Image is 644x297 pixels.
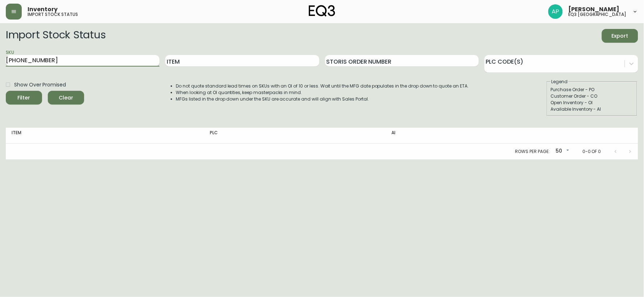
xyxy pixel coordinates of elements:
[602,29,638,43] button: Export
[569,7,620,12] span: [PERSON_NAME]
[176,96,469,102] li: MFGs listed in the drop down under the SKU are accurate and will align with Sales Portal.
[6,29,105,43] h2: Import Stock Status
[28,7,58,12] span: Inventory
[551,79,569,85] legend: Legend
[548,4,563,19] img: 3897410ab0ebf58098a0828baeda1fcd
[553,145,571,157] div: 50
[515,148,550,155] p: Rows per page:
[18,93,30,102] div: Filter
[386,128,530,144] th: AI
[204,128,386,144] th: PLC
[309,5,336,17] img: logo
[608,31,632,41] span: Export
[54,93,78,102] span: Clear
[569,12,627,17] h5: eq3 [GEOGRAPHIC_DATA]
[551,106,633,113] div: Available Inventory - AI
[176,89,469,96] li: When looking at OI quantities, keep masterpacks in mind.
[14,81,66,89] span: Show Over Promised
[48,91,84,105] button: Clear
[6,128,204,144] th: Item
[6,91,42,105] button: Filter
[551,99,633,106] div: Open Inventory - OI
[582,148,601,155] p: 0-0 of 0
[551,93,633,99] div: Customer Order - CO
[176,83,469,89] li: Do not quote standard lead times on SKUs with an OI of 10 or less. Wait until the MFG date popula...
[551,86,633,93] div: Purchase Order - PO
[28,12,78,17] h5: import stock status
